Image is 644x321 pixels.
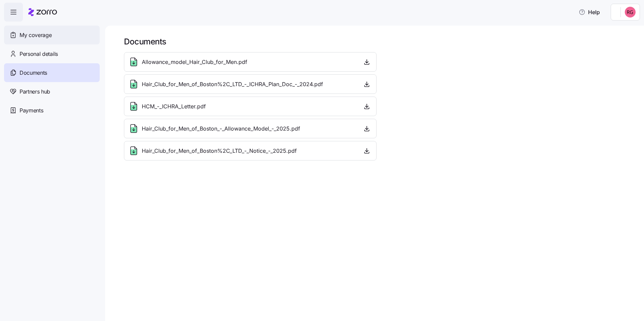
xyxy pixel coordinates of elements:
a: Documents [4,63,100,82]
img: 6ff3cb32971c95ef7f16a7fefe890eb7 [625,7,636,17]
span: Hair_Club_for_Men_of_Boston_-_Allowance_Model_-_2025.pdf [142,124,300,133]
span: My coverage [20,31,52,39]
span: Allowance_model_Hair_Club_for_Men.pdf [142,58,247,66]
span: Help [565,8,586,16]
span: Personal details [20,50,58,58]
a: Partners hub [4,82,100,101]
a: My coverage [4,26,100,44]
span: Payments [20,106,43,115]
span: Hair_Club_for_Men_of_Boston%2C_LTD_-_ICHRA_Plan_Doc_-_2024.pdf [142,80,323,88]
a: Payments [4,101,100,120]
img: Employer logo [602,8,615,16]
h1: Documents [124,36,635,47]
span: Documents [20,69,47,77]
a: Personal details [4,44,100,63]
span: Partners hub [20,87,50,96]
span: HCM_-_ICHRA_Letter.pdf [142,102,206,111]
span: Hair_Club_for_Men_of_Boston%2C_LTD_-_Notice_-_2025.pdf [142,147,297,155]
button: Help [560,5,592,19]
